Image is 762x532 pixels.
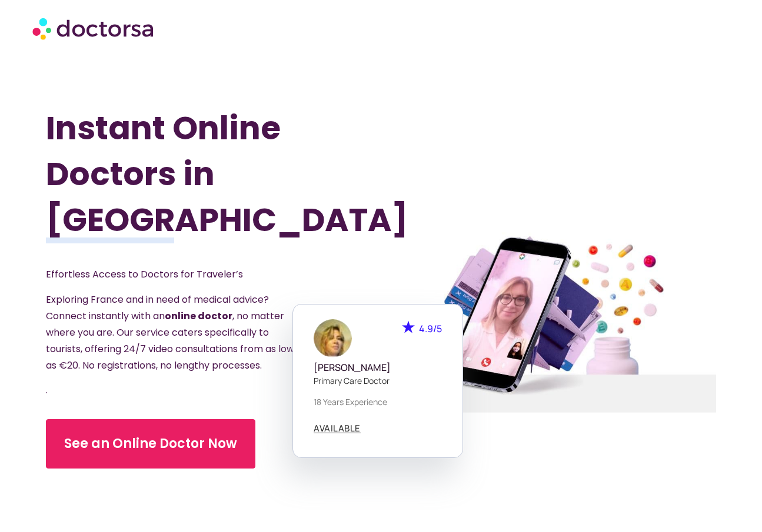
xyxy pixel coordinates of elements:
p: Primary care doctor [314,374,442,387]
p: . [46,382,302,399]
span: Effortless Access to Doctors for Traveler’s [46,267,243,281]
a: See an Online Doctor Now [46,419,255,469]
h1: Instant Online Doctors in [GEOGRAPHIC_DATA] [46,105,331,243]
span: Exploring France and in need of medical advice? Connect instantly with an , no matter where you a... [46,293,294,372]
span: See an Online Doctor Now [64,434,237,453]
span: 4.9/5 [419,322,442,335]
p: 18 years experience [314,396,442,408]
a: AVAILABLE [314,424,361,433]
h5: [PERSON_NAME] [314,362,442,373]
strong: online doctor [165,309,232,323]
